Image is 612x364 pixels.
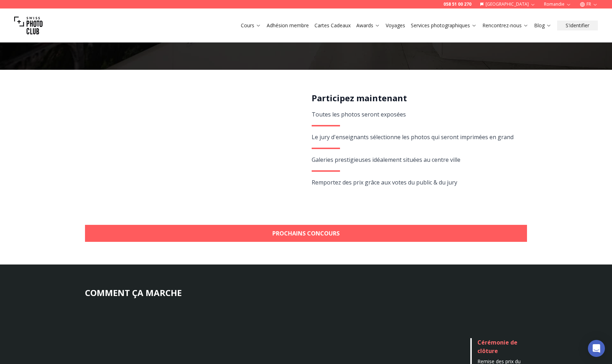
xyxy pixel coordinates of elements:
[264,21,312,30] button: Adhésion membre
[241,22,261,29] a: Cours
[85,225,527,242] a: Prochains concours
[312,156,460,164] span: Galeries prestigieuses idéalement situées au centre ville
[482,22,528,29] a: Rencontrez-nous
[14,11,42,40] img: Swiss photo club
[534,22,551,29] a: Blog
[312,133,514,141] span: Le jury d'enseignants sélectionne les photos qui seront imprimées en grand
[312,21,353,30] button: Cartes Cadeaux
[531,21,554,30] button: Blog
[238,21,264,30] button: Cours
[480,21,531,30] button: Rencontrez-nous
[356,22,380,29] a: Awards
[312,92,519,104] h2: Participez maintenant
[557,21,598,30] button: S'identifier
[312,178,457,186] span: Remportez des prix grâce aux votes du public & du jury
[353,21,383,30] button: Awards
[411,22,477,29] a: Services photographiques
[312,110,406,118] span: Toutes les photos seront exposées
[386,22,405,29] a: Voyages
[408,21,480,30] button: Services photographiques
[267,22,309,29] a: Adhésion membre
[85,287,527,298] h3: COMMENT ÇA MARCHE
[588,340,605,357] div: Open Intercom Messenger
[383,21,408,30] button: Voyages
[477,339,517,355] span: Cérémonie de clôture
[443,1,471,7] a: 058 51 00 270
[314,22,351,29] a: Cartes Cadeaux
